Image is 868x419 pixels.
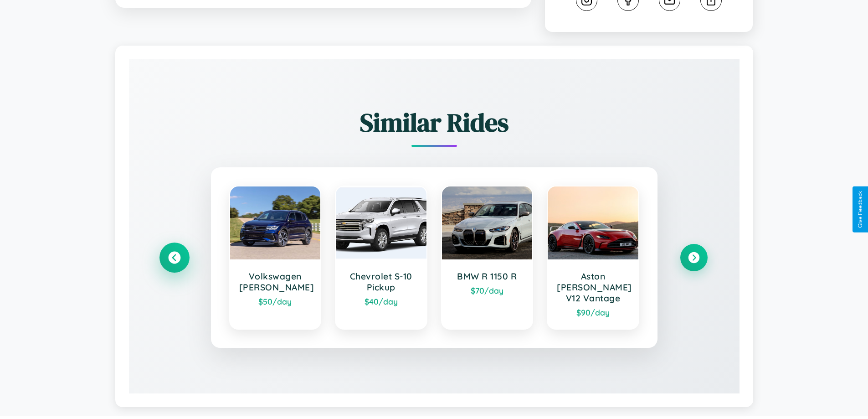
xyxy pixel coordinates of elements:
[239,271,312,293] h3: Volkswagen [PERSON_NAME]
[441,186,534,330] a: BMW R 1150 R$70/day
[451,285,524,295] div: $ 70 /day
[229,186,322,330] a: Volkswagen [PERSON_NAME]$50/day
[335,186,427,330] a: Chevrolet S-10 Pickup$40/day
[345,296,417,306] div: $ 40 /day
[557,307,629,317] div: $ 90 /day
[345,271,417,293] h3: Chevrolet S-10 Pickup
[547,186,639,330] a: Aston [PERSON_NAME] V12 Vantage$90/day
[557,271,629,304] h3: Aston [PERSON_NAME] V12 Vantage
[857,191,863,228] div: Give Feedback
[239,296,312,306] div: $ 50 /day
[451,271,524,282] h3: BMW R 1150 R
[161,105,708,140] h2: Similar Rides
